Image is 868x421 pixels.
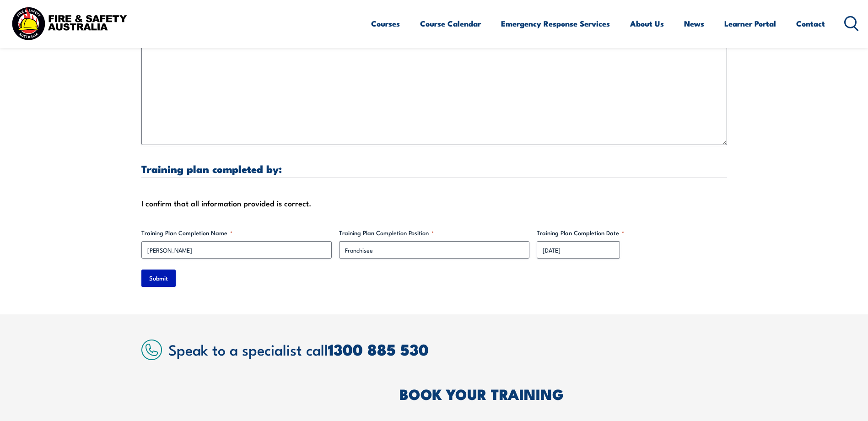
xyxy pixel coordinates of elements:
[141,270,176,287] input: Submit
[630,11,664,36] a: About Us
[339,228,529,237] label: Training Plan Completion Position
[501,11,610,36] a: Emergency Response Services
[168,341,727,357] h2: Speak to a specialist call
[371,11,400,36] a: Courses
[141,163,727,174] h3: Training plan completed by:
[724,11,776,36] a: Learner Portal
[328,337,429,361] a: 1300 885 530
[420,11,481,36] a: Course Calendar
[537,241,620,259] input: dd/mm/yyyy
[537,228,727,237] label: Training Plan Completion Date
[684,11,704,36] a: News
[796,11,825,36] a: Contact
[399,387,727,400] h2: BOOK YOUR TRAINING
[141,228,332,237] label: Training Plan Completion Name
[141,196,727,210] div: I confirm that all information provided is correct.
